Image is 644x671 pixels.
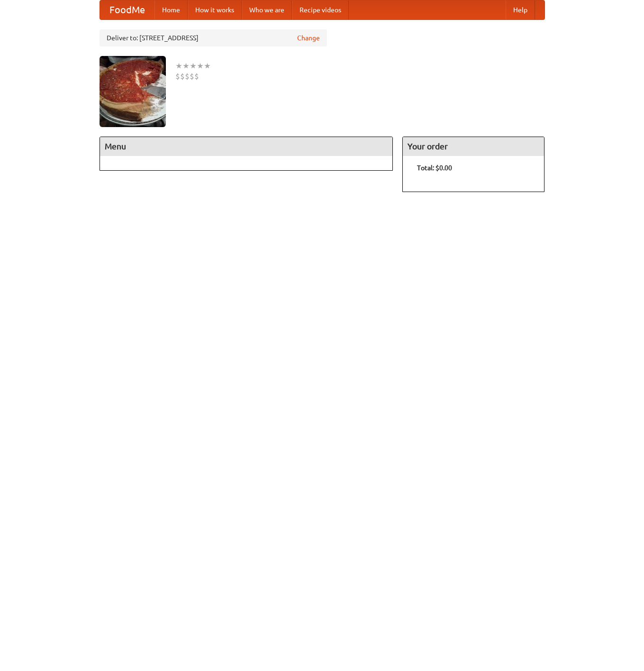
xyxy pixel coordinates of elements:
b: Total: $0.00 [417,164,452,172]
a: Home [154,0,188,19]
a: Help [506,0,535,19]
img: angular.jpg [100,56,166,127]
li: ★ [190,61,197,71]
li: $ [194,71,199,82]
div: Deliver to: [STREET_ADDRESS] [100,29,327,46]
li: $ [185,71,190,82]
li: ★ [204,61,211,71]
a: Who we are [242,0,292,19]
a: How it works [188,0,242,19]
h4: Your order [403,137,544,156]
li: $ [190,71,194,82]
li: ★ [197,61,204,71]
a: Recipe videos [292,0,349,19]
li: ★ [182,61,190,71]
a: FoodMe [100,0,154,19]
h4: Menu [100,137,393,156]
a: Change [297,33,320,43]
li: $ [175,71,180,82]
li: ★ [175,61,182,71]
li: $ [180,71,185,82]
